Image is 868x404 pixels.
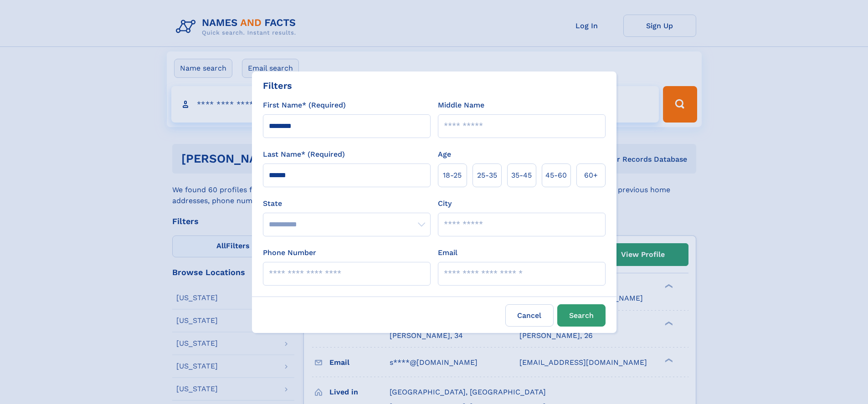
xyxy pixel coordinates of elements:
[263,198,431,209] label: State
[511,170,532,181] span: 35‑45
[443,170,462,181] span: 18‑25
[438,149,451,160] label: Age
[438,100,484,111] label: Middle Name
[263,149,345,160] label: Last Name* (Required)
[545,170,567,181] span: 45‑60
[557,304,606,327] button: Search
[584,170,598,181] span: 60+
[438,247,457,258] label: Email
[505,304,554,327] label: Cancel
[477,170,497,181] span: 25‑35
[438,198,452,209] label: City
[263,100,346,111] label: First Name* (Required)
[263,79,292,92] div: Filters
[263,247,316,258] label: Phone Number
